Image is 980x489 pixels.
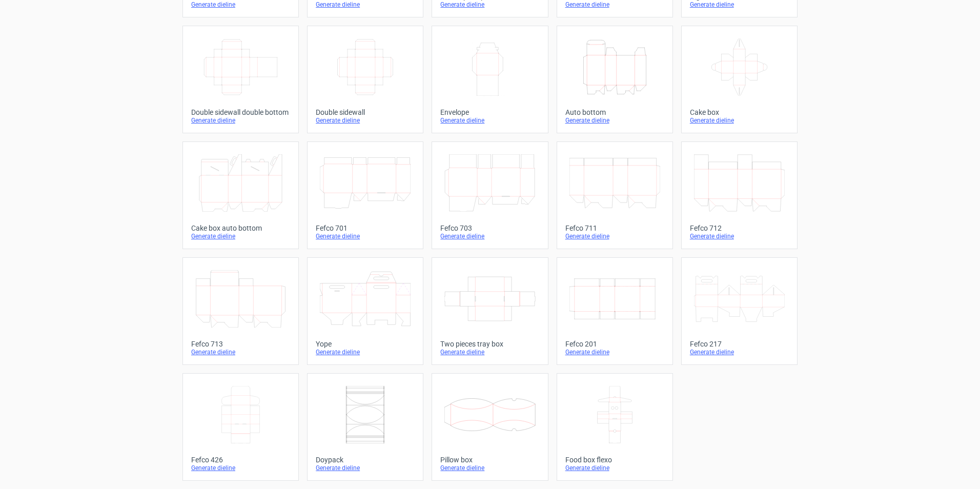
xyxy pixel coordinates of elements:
a: Cake box auto bottomGenerate dieline [182,141,299,249]
a: Fefco 713Generate dieline [182,257,299,365]
div: Generate dieline [690,232,789,240]
div: Fefco 711 [565,224,664,232]
a: DoypackGenerate dieline [307,373,423,481]
a: Fefco 701Generate dieline [307,141,423,249]
div: Envelope [440,108,539,116]
div: Generate dieline [191,232,290,240]
div: Pillow box [440,456,539,464]
div: Fefco 701 [316,224,415,232]
div: Generate dieline [316,1,415,9]
a: Fefco 711Generate dieline [557,141,673,249]
div: Fefco 217 [690,340,789,348]
div: Generate dieline [316,464,415,472]
div: Fefco 426 [191,456,290,464]
a: EnvelopeGenerate dieline [432,26,548,133]
div: Cake box [690,108,789,116]
a: Double sidewallGenerate dieline [307,26,423,133]
div: Generate dieline [316,232,415,240]
a: Fefco 712Generate dieline [681,141,798,249]
div: Auto bottom [565,108,664,116]
div: Generate dieline [690,1,789,9]
a: Fefco 201Generate dieline [557,257,673,365]
a: Fefco 426Generate dieline [182,373,299,481]
div: Fefco 703 [440,224,539,232]
div: Generate dieline [565,348,664,356]
a: Auto bottomGenerate dieline [557,26,673,133]
div: Generate dieline [191,1,290,9]
div: Double sidewall [316,108,415,116]
div: Generate dieline [565,464,664,472]
div: Cake box auto bottom [191,224,290,232]
div: Fefco 713 [191,340,290,348]
div: Food box flexo [565,456,664,464]
a: Fefco 217Generate dieline [681,257,798,365]
div: Generate dieline [316,116,415,125]
div: Generate dieline [565,1,664,9]
div: Generate dieline [565,232,664,240]
div: Generate dieline [565,116,664,125]
a: Double sidewall double bottomGenerate dieline [182,26,299,133]
a: YopeGenerate dieline [307,257,423,365]
div: Fefco 201 [565,340,664,348]
div: Generate dieline [191,348,290,356]
div: Generate dieline [690,116,789,125]
div: Yope [316,340,415,348]
div: Generate dieline [440,1,539,9]
div: Generate dieline [191,116,290,125]
div: Generate dieline [440,348,539,356]
div: Two pieces tray box [440,340,539,348]
a: Two pieces tray boxGenerate dieline [432,257,548,365]
div: Double sidewall double bottom [191,108,290,116]
div: Fefco 712 [690,224,789,232]
div: Generate dieline [191,464,290,472]
div: Generate dieline [316,348,415,356]
div: Generate dieline [440,116,539,125]
a: Pillow boxGenerate dieline [432,373,548,481]
a: Cake boxGenerate dieline [681,26,798,133]
div: Generate dieline [440,232,539,240]
a: Food box flexoGenerate dieline [557,373,673,481]
div: Generate dieline [690,348,789,356]
div: Doypack [316,456,415,464]
a: Fefco 703Generate dieline [432,141,548,249]
div: Generate dieline [440,464,539,472]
